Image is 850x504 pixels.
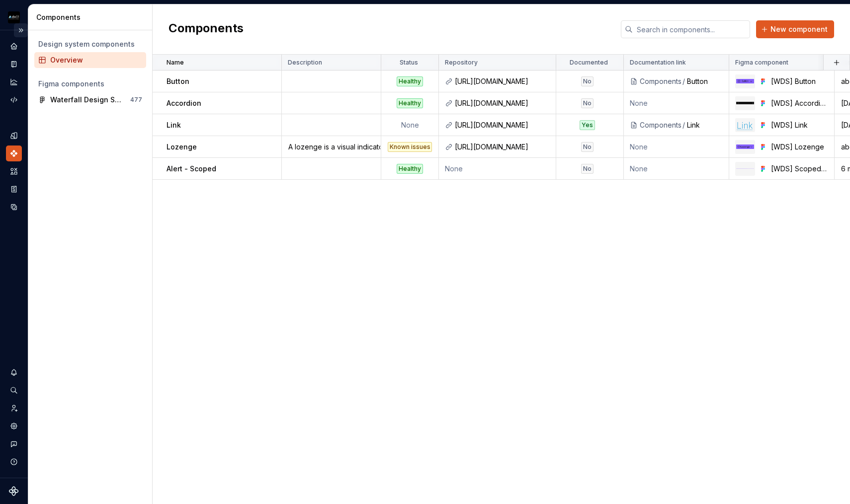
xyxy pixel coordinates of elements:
[397,76,423,86] div: Healthy
[6,38,22,54] a: Home
[736,102,754,104] img: [WDS] Accordion
[14,23,28,37] button: Expand sidebar
[771,120,828,130] div: [WDS] Link
[687,76,723,86] div: Button
[455,120,550,130] div: [URL][DOMAIN_NAME]
[6,181,22,197] a: Storybook stories
[6,56,22,72] a: Documentation
[770,24,828,34] span: New component
[6,199,22,215] a: Data sources
[6,436,22,452] button: Contact support
[6,145,22,161] a: Components
[640,76,681,86] div: Components
[445,59,478,67] p: Repository
[6,382,22,398] button: Search ⌘K
[6,128,22,144] a: Design tokens
[737,120,754,131] img: [WDS] Link
[624,136,729,158] td: None
[581,142,594,152] div: No
[736,79,754,83] img: [WDS] Button
[169,20,244,38] h2: Components
[771,142,828,152] div: [WDS] Lozenge
[640,120,681,130] div: Components
[455,98,550,108] div: [URL][DOMAIN_NAME]
[388,142,432,152] div: Known issues
[6,74,22,90] a: Analytics
[6,418,22,434] a: Settings
[167,120,181,130] p: Link
[633,20,750,38] input: Search in components...
[771,164,828,174] div: [WDS] Scoped Alert
[581,164,594,174] div: No
[167,76,189,86] p: Button
[288,59,322,67] p: Description
[167,59,184,67] p: Name
[581,76,594,86] div: No
[580,120,595,130] div: Yes
[130,96,142,104] div: 477
[38,79,142,89] div: Figma components
[771,76,828,86] div: [WDS] Button
[36,12,148,22] div: Components
[756,20,834,38] button: New component
[439,158,556,180] td: None
[624,92,729,114] td: None
[570,59,608,67] p: Documented
[771,98,828,108] div: [WDS] Accordion
[455,76,550,86] div: [URL][DOMAIN_NAME]
[581,98,594,108] div: No
[6,364,22,380] button: Notifications
[167,164,216,174] p: Alert - Scoped
[624,158,729,180] td: None
[681,120,687,130] div: /
[736,144,754,149] img: [WDS] Lozenge
[34,52,146,68] a: Overview
[681,76,687,86] div: /
[735,59,788,67] p: Figma component
[381,114,439,136] td: None
[6,163,22,179] a: Assets
[736,168,754,169] img: [WDS] Scoped Alert
[38,39,142,49] div: Design system components
[167,98,201,108] p: Accordion
[282,142,380,152] div: A lozenge is a visual indicator used to highlight an item's status for quick recognition.
[397,98,423,108] div: Healthy
[455,142,550,152] div: [URL][DOMAIN_NAME]
[630,59,686,67] p: Documentation link
[8,11,20,23] img: 7a0241b0-c510-47ef-86be-6cc2f0d29437.png
[34,92,146,108] a: Waterfall Design System Library477
[50,55,142,65] div: Overview
[687,120,723,130] div: Link
[9,486,19,496] svg: Supernova Logo
[167,142,197,152] p: Lozenge
[397,164,423,174] div: Healthy
[400,59,418,67] p: Status
[50,95,124,105] div: Waterfall Design System Library
[6,400,22,416] a: Invite team
[6,92,22,108] a: Code automation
